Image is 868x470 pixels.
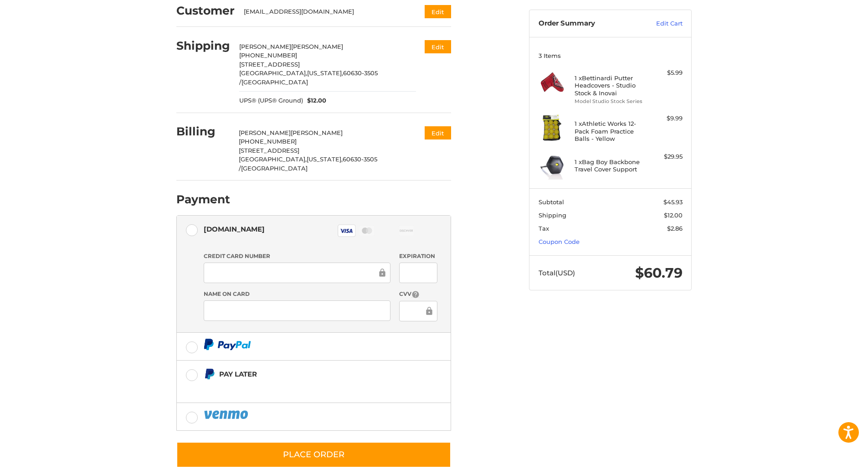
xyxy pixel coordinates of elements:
[539,269,575,277] span: Total (USD)
[204,252,390,260] label: Credit Card Number
[239,96,303,105] span: UPS® (UPS® Ground)
[575,158,644,173] h4: 1 x Bag Boy Backbone Travel Cover Support
[647,152,683,161] div: $29.95
[539,212,566,219] span: Shipping
[425,5,451,18] button: Edit
[241,165,308,172] span: [GEOGRAPHIC_DATA]
[637,19,683,28] a: Edit Cart
[539,238,580,245] a: Coupon Code
[539,198,564,206] span: Subtotal
[667,225,683,232] span: $2.86
[204,368,215,380] img: Pay Later icon
[239,69,378,86] span: 60630-3505 /
[291,129,343,136] span: [PERSON_NAME]
[204,339,251,350] img: PayPal icon
[239,155,377,172] span: 60630-3505 /
[307,69,343,77] span: [US_STATE],
[539,19,637,28] h3: Order Summary
[539,52,683,59] h3: 3 Items
[575,98,644,105] li: Model Studio Stock Series
[399,290,437,299] label: CVV
[239,69,307,77] span: [GEOGRAPHIC_DATA],
[239,43,291,50] span: [PERSON_NAME]
[635,264,683,281] span: $60.79
[239,147,299,154] span: [STREET_ADDRESS]
[204,290,390,298] label: Name on Card
[425,40,451,53] button: Edit
[647,114,683,123] div: $9.99
[244,7,407,16] div: [EMAIL_ADDRESS][DOMAIN_NAME]
[664,212,683,219] span: $12.00
[176,4,235,18] h2: Customer
[239,155,307,163] span: [GEOGRAPHIC_DATA],
[399,252,437,260] label: Expiration
[176,192,230,207] h2: Payment
[663,198,683,206] span: $45.93
[239,138,297,145] span: [PHONE_NUMBER]
[307,155,343,163] span: [US_STATE],
[575,120,644,142] h4: 1 x Athletic Works 12-Pack Foam Practice Balls - Yellow
[204,222,265,237] div: [DOMAIN_NAME]
[239,61,300,68] span: [STREET_ADDRESS]
[176,39,230,53] h2: Shipping
[204,383,394,392] iframe: PayPal Message 1
[241,78,308,86] span: [GEOGRAPHIC_DATA]
[176,124,230,139] h2: Billing
[647,68,683,77] div: $5.99
[539,225,549,232] span: Tax
[425,126,451,139] button: Edit
[239,129,291,136] span: [PERSON_NAME]
[239,52,297,59] span: [PHONE_NUMBER]
[291,43,343,50] span: [PERSON_NAME]
[303,96,327,105] span: $12.00
[575,74,644,97] h4: 1 x Bettinardi Putter Headcovers - Studio Stock & Inovai
[204,409,250,420] img: PayPal icon
[219,367,394,382] div: Pay Later
[176,442,451,468] button: Place Order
